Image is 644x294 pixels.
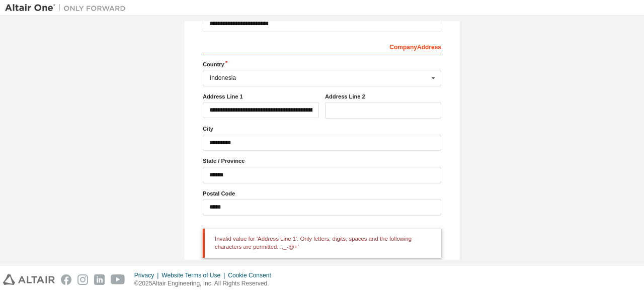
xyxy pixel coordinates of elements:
label: City [203,125,441,133]
label: Address Line 1 [203,92,319,101]
div: Invalid value for 'Address Line 1'. Only letters, digits, spaces and the following characters are... [203,229,441,258]
div: Indonesia [210,75,429,81]
div: Privacy [134,271,162,279]
img: facebook.svg [61,274,71,285]
img: youtube.svg [111,274,125,285]
div: Cookie Consent [228,271,277,279]
img: altair_logo.svg [3,274,55,285]
label: Country [203,60,441,68]
label: State / Province [203,157,441,165]
img: Altair One [5,3,131,13]
div: Company Address [203,38,441,54]
label: Postal Code [203,189,441,198]
div: Website Terms of Use [162,271,228,279]
label: Address Line 2 [325,92,441,101]
p: © 2025 Altair Engineering, Inc. All Rights Reserved. [134,279,277,288]
img: linkedin.svg [94,274,105,285]
img: instagram.svg [77,274,88,285]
